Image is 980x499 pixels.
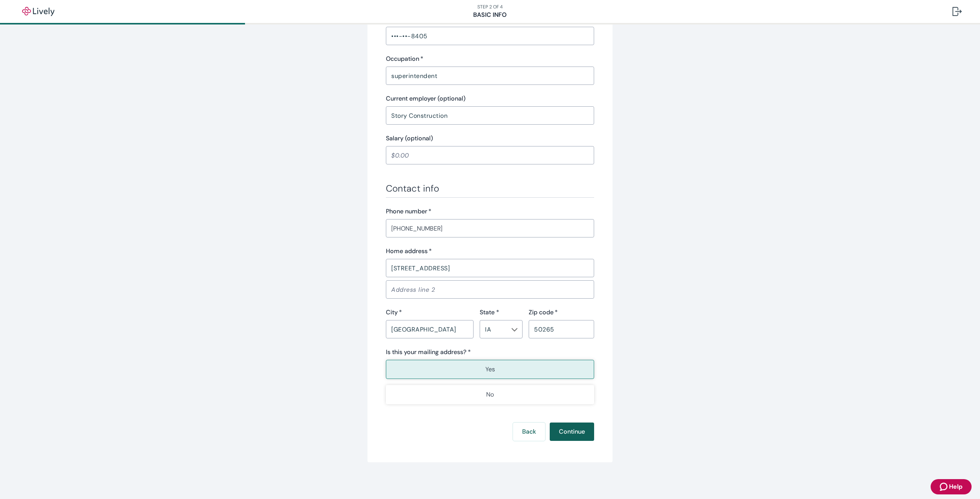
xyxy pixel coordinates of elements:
img: Lively [17,7,60,16]
p: No [486,390,494,399]
label: Phone number [386,207,431,216]
button: Yes [386,360,594,379]
svg: Zendesk support icon [940,482,949,491]
label: State * [480,308,499,317]
svg: Chevron icon [511,327,518,333]
button: Log out [946,2,968,21]
label: Occupation [386,54,423,63]
span: Help [949,482,962,491]
h3: Contact info [386,183,594,194]
label: City [386,308,402,317]
button: Continue [550,423,594,441]
input: $0.00 [386,148,594,163]
label: Is this your mailing address? * [386,348,471,357]
input: -- [482,324,508,335]
input: ••• - •• - •••• [386,28,594,44]
button: Back [513,423,545,441]
input: Address line 2 [386,282,594,297]
label: Salary (optional) [386,134,433,143]
button: No [386,385,594,404]
label: Home address [386,247,432,256]
input: Address line 1 [386,260,594,276]
input: (555) 555-5555 [386,221,594,236]
label: Zip code [529,308,558,317]
input: City [386,322,474,337]
label: Current employer (optional) [386,94,465,103]
button: Zendesk support iconHelp [931,479,972,494]
p: Yes [485,365,495,374]
input: Zip code [529,322,594,337]
button: Open [511,326,518,333]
